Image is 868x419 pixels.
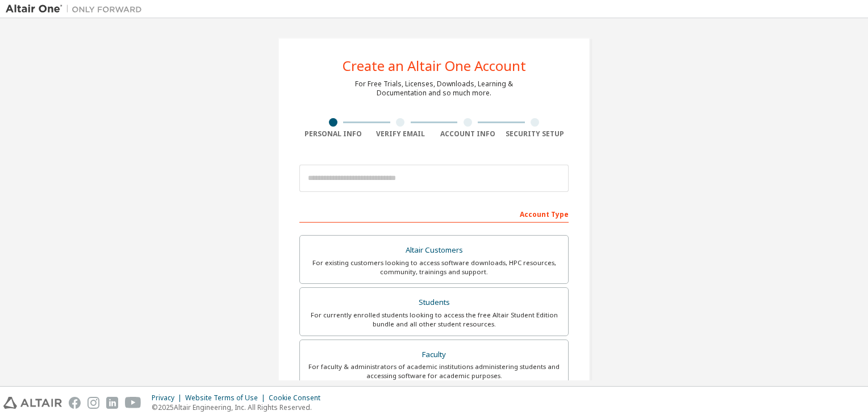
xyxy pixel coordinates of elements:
[3,397,62,409] img: altair_logo.svg
[106,397,118,409] img: linkedin.svg
[307,311,561,329] div: For currently enrolled students looking to access the free Altair Student Edition bundle and all ...
[299,204,569,223] div: Account Type
[307,242,561,258] div: Altair Customers
[367,129,435,139] div: Verify Email
[307,362,561,380] div: For faculty & administrators of academic institutions administering students and accessing softwa...
[307,347,561,363] div: Faculty
[185,393,269,403] div: Website Terms of Use
[152,403,327,412] p: © 2025 Altair Engineering, Inc. All Rights Reserved.
[69,397,81,409] img: facebook.svg
[502,129,569,139] div: Security Setup
[6,3,148,15] img: Altair One
[87,397,99,409] img: instagram.svg
[355,79,513,98] div: For Free Trials, Licenses, Downloads, Learning & Documentation and so much more.
[269,393,327,403] div: Cookie Consent
[343,59,526,73] div: Create an Altair One Account
[307,258,561,276] div: For existing customers looking to access software downloads, HPC resources, community, trainings ...
[299,129,367,139] div: Personal Info
[434,129,502,139] div: Account Info
[307,295,561,311] div: Students
[152,393,185,403] div: Privacy
[125,397,141,409] img: youtube.svg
